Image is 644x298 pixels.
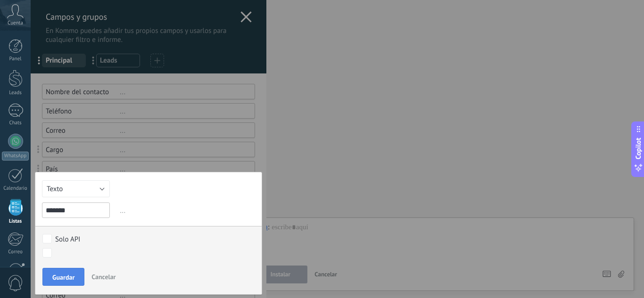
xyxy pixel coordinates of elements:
[634,137,643,159] span: Copilot
[52,274,74,281] span: Guardar
[42,180,110,197] button: Texto
[47,185,63,193] span: Texto
[88,268,119,286] button: Cancelar
[42,268,84,286] button: Guardar
[118,203,255,218] span: ...
[55,235,80,244] div: Solo API
[91,273,116,281] span: Cancelar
